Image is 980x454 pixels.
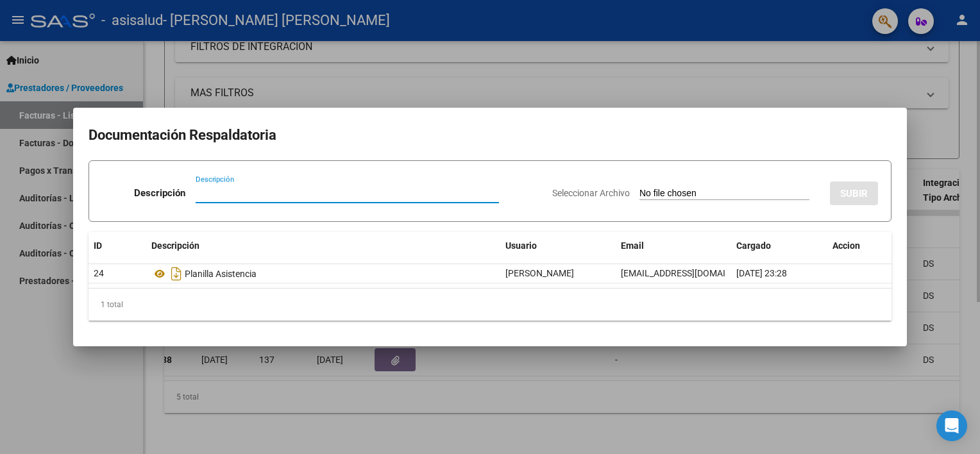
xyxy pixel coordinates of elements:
[151,240,199,251] span: Descripción
[840,188,868,199] span: SUBIR
[500,232,616,260] datatable-header-cell: Usuario
[89,232,146,260] datatable-header-cell: ID
[505,240,537,251] span: Usuario
[552,188,630,198] span: Seleccionar Archivo
[89,289,891,321] div: 1 total
[621,240,644,251] span: Email
[505,268,574,278] span: [PERSON_NAME]
[827,232,891,260] datatable-header-cell: Accion
[146,232,500,260] datatable-header-cell: Descripción
[736,240,771,251] span: Cargado
[832,240,860,251] span: Accion
[736,268,787,278] span: [DATE] 23:28
[621,268,763,278] span: [EMAIL_ADDRESS][DOMAIN_NAME]
[168,264,185,284] i: Descargar documento
[936,410,967,441] div: Open Intercom Messenger
[616,232,731,260] datatable-header-cell: Email
[94,268,104,278] span: 24
[830,181,878,205] button: SUBIR
[94,240,102,251] span: ID
[151,264,495,284] div: Planilla Asistencia
[134,186,185,201] p: Descripción
[731,232,827,260] datatable-header-cell: Cargado
[89,123,891,147] h2: Documentación Respaldatoria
